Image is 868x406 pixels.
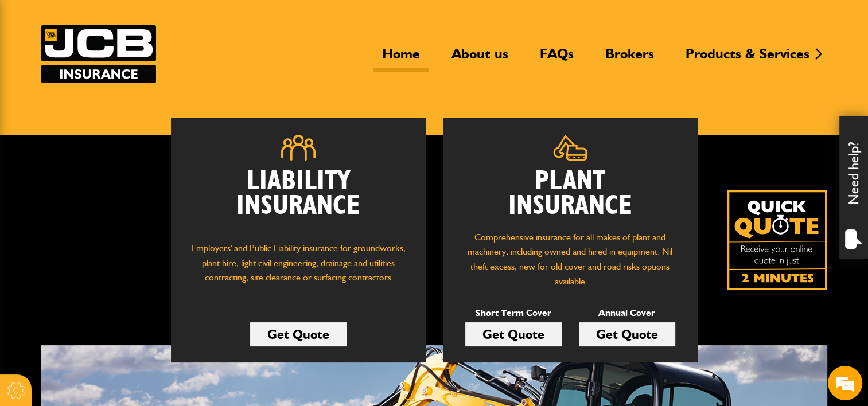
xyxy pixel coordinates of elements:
[465,322,562,346] a: Get Quote
[15,106,209,131] input: Enter your last name
[188,6,216,33] div: Minimize live chat window
[15,174,209,199] input: Enter your phone number
[465,306,562,321] p: Short Term Cover
[531,45,582,72] a: FAQs
[60,64,193,79] div: Chat with us now
[41,25,156,83] img: JCB Insurance Services logo
[188,241,408,296] p: Employers' and Public Liability insurance for groundworks, plant hire, light civil engineering, d...
[727,190,827,290] a: Get your insurance quote isn just 2-minutes
[41,25,156,83] a: JCB Insurance Services
[727,190,827,290] img: Quick Quote
[839,116,868,259] div: Need help?
[15,208,209,309] textarea: Type your message and hit 'Enter'
[156,318,208,334] em: Start Chat
[579,322,675,346] a: Get Quote
[15,140,209,165] input: Enter your email address
[250,322,347,346] a: Get Quote
[597,45,663,72] a: Brokers
[579,306,675,321] p: Annual Cover
[460,169,680,218] h2: Plant Insurance
[20,64,48,80] img: d_20077148190_company_1631870298795_20077148190
[373,45,429,72] a: Home
[460,230,680,288] p: Comprehensive insurance for all makes of plant and machinery, including owned and hired in equipm...
[677,45,818,72] a: Products & Services
[188,169,408,230] h2: Liability Insurance
[443,45,517,72] a: About us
